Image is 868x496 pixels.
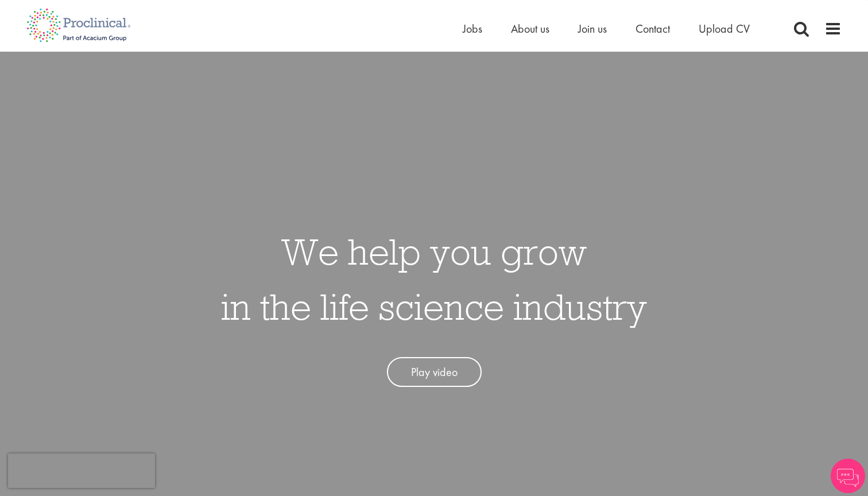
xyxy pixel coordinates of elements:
[221,224,647,334] h1: We help you grow in the life science industry
[635,21,670,36] a: Contact
[699,21,750,36] a: Upload CV
[511,21,549,36] a: About us
[387,357,482,387] a: Play video
[463,21,482,36] a: Jobs
[578,21,607,36] a: Join us
[831,459,865,493] img: Chatbot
